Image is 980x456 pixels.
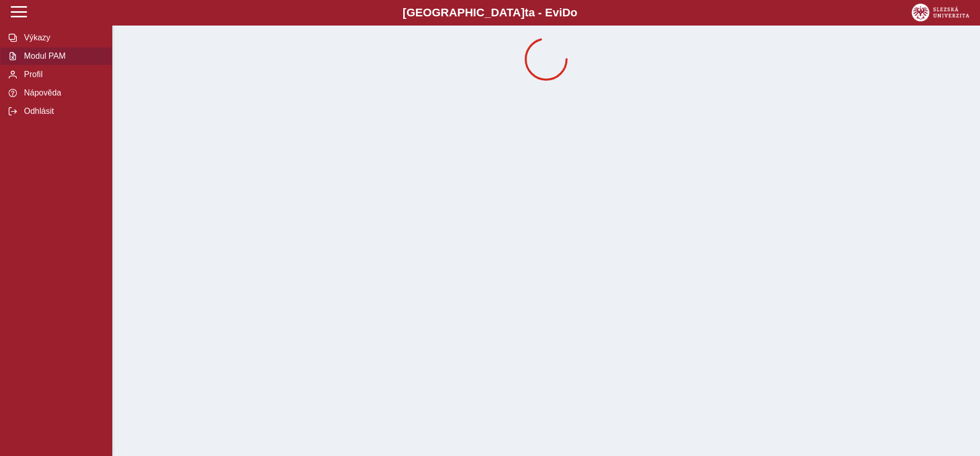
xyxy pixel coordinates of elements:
span: Odhlásit [21,107,104,116]
b: [GEOGRAPHIC_DATA] a - Evi [31,6,949,19]
span: D [562,6,570,19]
img: logo_web_su.png [912,4,969,21]
span: t [525,6,528,19]
span: Nápověda [21,88,104,98]
span: Modul PAM [21,52,104,61]
span: Výkazy [21,33,104,42]
span: Profil [21,70,104,79]
span: o [571,6,578,19]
